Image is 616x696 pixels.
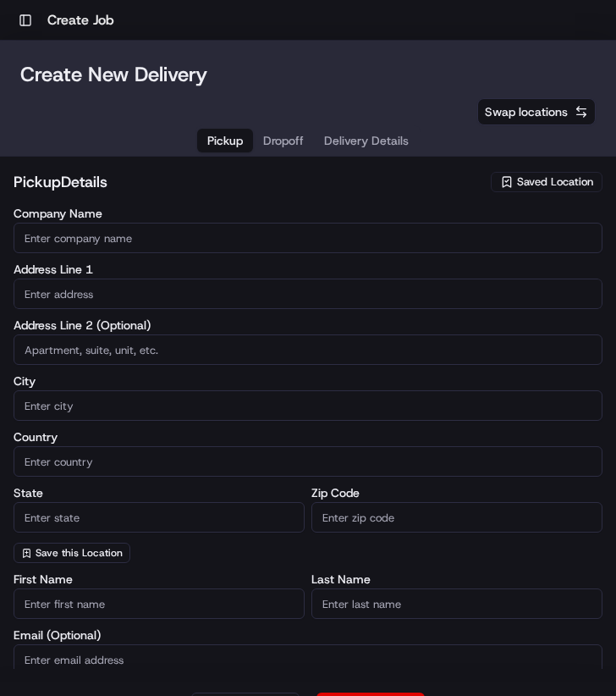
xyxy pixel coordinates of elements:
h2: pickup Details [14,170,481,194]
input: Enter email address [14,644,602,675]
span: Saved Location [517,174,593,190]
label: Company Name [14,207,602,219]
label: City [14,375,602,387]
input: Enter city [14,390,602,421]
label: Country [14,431,602,443]
input: Enter zip code [311,502,602,533]
label: Address Line 2 (Optional) [14,319,602,331]
input: Apartment, suite, unit, etc. [14,334,602,365]
input: Enter first name [14,588,305,619]
input: Enter company name [14,223,602,253]
label: Address Line 1 [14,263,602,275]
button: Save this Location [14,543,130,563]
input: Enter state [14,502,305,533]
h1: Create New Delivery [20,61,207,88]
input: Enter country [14,446,602,477]
span: Pickup [207,132,243,149]
span: Save this Location [36,546,123,560]
span: Swap locations [485,103,568,120]
input: Enter last name [311,588,602,619]
label: State [14,487,305,499]
label: Zip Code [311,487,602,499]
span: Dropoff [263,132,304,149]
label: Last Name [311,573,602,585]
input: Enter address [14,279,602,309]
label: First Name [14,573,305,585]
h1: Create Job [47,10,114,30]
label: Email (Optional) [14,629,602,641]
button: Saved Location [491,170,602,194]
span: Delivery Details [324,132,409,149]
button: Swap locations [477,98,596,125]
